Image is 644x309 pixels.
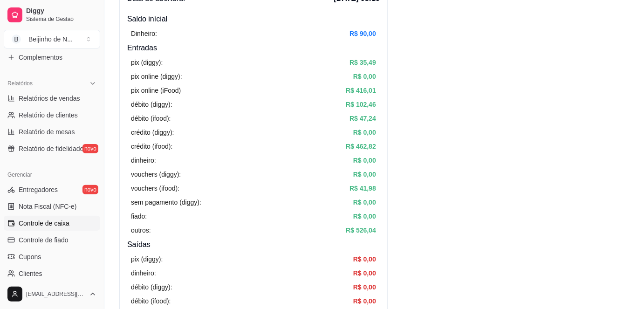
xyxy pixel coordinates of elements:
span: [EMAIL_ADDRESS][DOMAIN_NAME] [26,290,85,298]
span: Complementos [19,53,62,62]
a: Complementos [4,50,100,65]
button: Select a team [4,30,100,48]
div: Beijinho de N ... [28,34,73,44]
span: Diggy [26,7,96,15]
span: Controle de fiado [19,235,69,245]
h4: Saldo inícial [127,14,380,25]
article: R$ 102,46 [346,99,376,110]
article: pix online (iFood) [131,85,181,96]
span: B [12,34,21,44]
article: dinheiro: [131,155,156,165]
a: Cupons [4,249,100,264]
article: R$ 0,00 [353,211,376,221]
span: Entregadores [19,185,58,194]
article: R$ 0,00 [353,71,376,82]
span: Cupons [19,252,41,261]
span: Nota Fiscal (NFC-e) [19,202,76,211]
article: R$ 0,00 [353,169,376,179]
article: pix (diggy): [131,254,163,264]
article: crédito (diggy): [131,127,174,137]
article: vouchers (ifood): [131,183,179,193]
article: débito (ifood): [131,113,171,124]
article: vouchers (diggy): [131,169,181,179]
a: Relatório de mesas [4,124,100,139]
a: Relatórios de vendas [4,91,100,106]
span: Relatórios de vendas [19,94,80,103]
a: Clientes [4,266,100,281]
article: Dinheiro: [131,28,157,39]
span: Relatório de mesas [19,127,75,137]
article: débito (diggy): [131,282,172,292]
h4: Entradas [127,42,380,54]
article: R$ 0,00 [353,268,376,278]
article: R$ 462,82 [346,141,376,151]
h4: Saídas [127,239,380,250]
span: Relatório de fidelidade [19,144,83,153]
a: Nota Fiscal (NFC-e) [4,199,100,214]
article: crédito (ifood): [131,141,172,151]
article: débito (diggy): [131,99,172,110]
article: R$ 0,00 [353,127,376,137]
button: [EMAIL_ADDRESS][DOMAIN_NAME] [4,283,100,305]
article: dinheiro: [131,268,156,278]
a: Entregadoresnovo [4,182,100,197]
span: Relatórios [7,80,33,87]
article: R$ 416,01 [346,85,376,96]
article: R$ 526,04 [346,225,376,235]
article: R$ 35,49 [349,57,376,68]
article: pix online (diggy): [131,71,182,82]
span: Clientes [19,269,42,278]
article: R$ 0,00 [353,296,376,306]
a: DiggySistema de Gestão [4,4,100,26]
div: Gerenciar [4,167,100,182]
article: R$ 47,24 [349,113,376,124]
span: Controle de caixa [19,219,69,228]
article: débito (ifood): [131,296,171,306]
a: Relatório de fidelidadenovo [4,141,100,156]
article: pix (diggy): [131,57,163,68]
article: R$ 0,00 [353,254,376,264]
a: Controle de caixa [4,216,100,231]
article: fiado: [131,211,147,221]
article: sem pagamento (diggy): [131,197,201,207]
article: R$ 0,00 [353,197,376,207]
a: Controle de fiado [4,233,100,247]
span: Sistema de Gestão [26,15,96,23]
span: Relatório de clientes [19,110,78,120]
article: R$ 41,98 [349,183,376,193]
article: R$ 0,00 [353,282,376,292]
article: outros: [131,225,151,235]
article: R$ 0,00 [353,155,376,165]
article: R$ 90,00 [349,28,376,39]
a: Relatório de clientes [4,108,100,123]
